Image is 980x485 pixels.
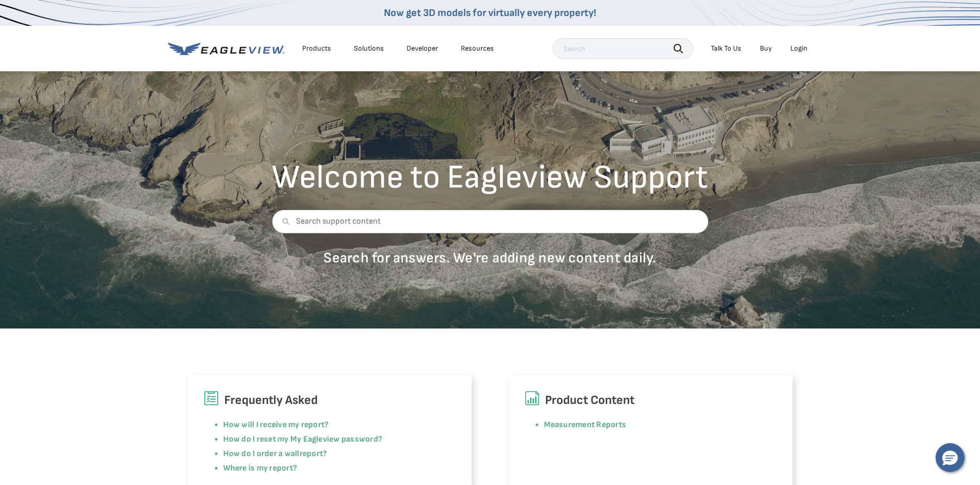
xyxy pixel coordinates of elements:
[711,44,741,53] div: Talk To Us
[461,44,494,53] div: Resources
[223,463,298,473] a: Where is my report?
[223,434,383,444] a: How do I reset my My Eagleview password?
[790,44,807,53] div: Login
[553,38,693,59] input: Search
[760,44,772,53] a: Buy
[524,390,777,410] h6: Product Content
[384,7,596,19] a: Now get 3D models for virtually every property!
[223,449,300,459] a: How do I order a wall
[544,420,627,430] a: Measurement Reports
[300,449,323,459] a: report
[272,161,708,194] h2: Welcome to Eagleview Support
[936,443,965,472] button: Hello, have a question? Let’s chat.
[302,44,331,53] div: Products
[204,390,456,410] h6: Frequently Asked
[354,44,384,53] div: Solutions
[272,249,708,267] p: Search for answers. We're adding new content daily.
[223,420,329,430] a: How will I receive my report?
[407,44,438,53] a: Developer
[272,210,708,233] input: Search support content
[323,449,327,459] a: ?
